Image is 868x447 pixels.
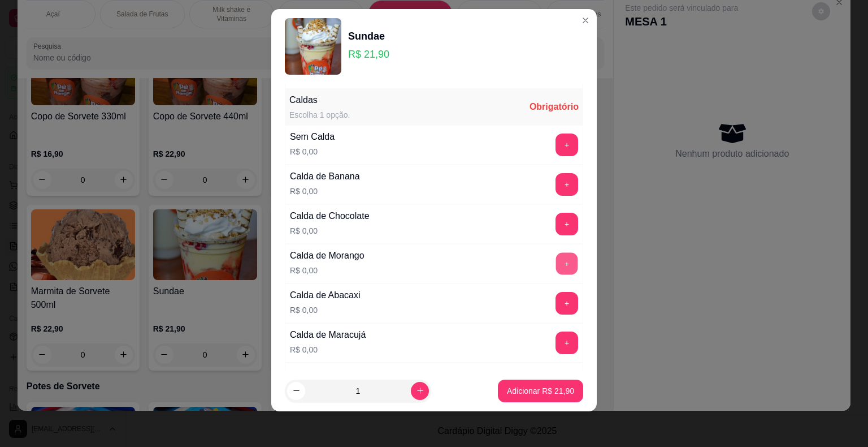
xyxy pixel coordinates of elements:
button: decrease-product-quantity [287,382,305,400]
button: Adicionar R$ 21,90 [498,380,583,402]
button: increase-product-quantity [411,382,429,400]
p: R$ 0,00 [290,265,364,276]
div: Sundae [348,28,389,44]
p: R$ 0,00 [290,186,360,197]
div: Escolha 1 opção. [289,109,350,121]
button: add [555,292,578,315]
div: Sem Calda [290,130,335,144]
p: R$ 0,00 [290,146,335,157]
div: Calda de Limão [290,368,353,381]
button: add [555,213,578,235]
img: product-image [285,18,341,75]
p: R$ 0,00 [290,344,366,355]
div: Caldas [289,93,350,107]
div: Calda de Banana [290,170,360,183]
div: Calda de Chocolate [290,209,370,223]
div: Calda de Morango [290,249,364,263]
button: Close [576,11,594,29]
p: Adicionar R$ 21,90 [507,385,574,397]
div: Obrigatório [530,100,579,114]
p: R$ 0,00 [290,225,370,237]
button: add [556,252,578,274]
div: Calda de Maracujá [290,328,366,342]
p: R$ 21,90 [348,46,389,62]
button: add [555,173,578,196]
p: R$ 0,00 [290,304,361,316]
div: Calda de Abacaxi [290,289,361,302]
button: add [555,134,578,156]
button: add [555,332,578,354]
